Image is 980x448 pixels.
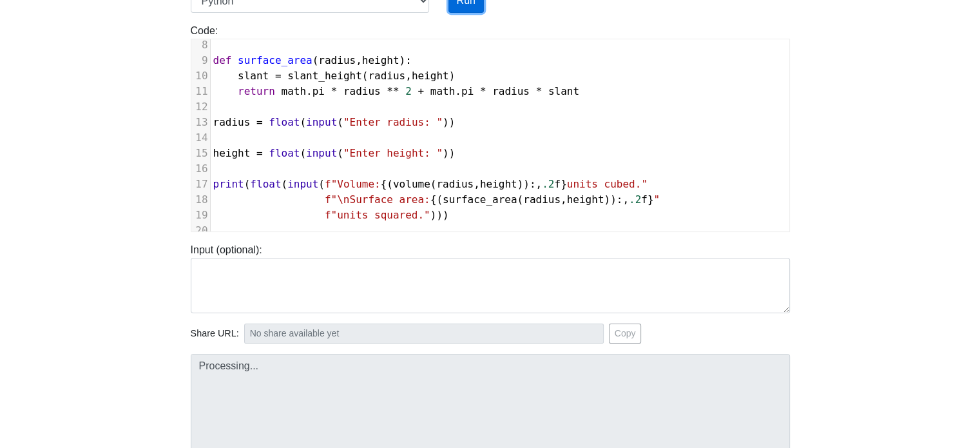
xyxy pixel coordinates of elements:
span: slant [238,70,269,82]
span: float [269,147,300,159]
span: .2 [629,193,641,206]
span: pi [461,85,474,97]
span: print [213,178,244,190]
div: 14 [191,130,210,146]
span: " [653,193,660,206]
span: volume [393,178,430,190]
span: radius [492,85,530,97]
span: math [430,85,456,97]
span: radius [368,70,405,82]
div: 16 [191,161,210,177]
span: surface_area [238,54,312,66]
div: 17 [191,177,210,192]
span: units cubed." [567,178,648,190]
div: 19 [191,208,210,223]
span: ( ( ( {( ( , )):, } [213,178,648,190]
span: radius [436,178,474,190]
input: No share available yet [244,324,604,344]
span: ( , ): [213,54,412,66]
span: radius [213,116,251,128]
span: ))) [213,209,449,221]
span: = [256,116,263,128]
span: radius [523,193,561,206]
span: input [287,178,318,190]
span: f"Volume: [325,178,381,190]
span: radius [318,54,356,66]
span: slant_height [287,70,362,82]
div: 8 [191,37,210,53]
span: "Enter height: " [343,147,443,159]
span: ( ( )) [213,116,456,128]
span: surface_area [443,193,517,206]
span: . . [213,85,580,97]
span: math [281,85,306,97]
span: .2 [542,178,554,190]
span: Share URL: [191,327,239,341]
span: f"\nSurface area: [325,193,430,206]
span: height [412,70,449,82]
span: = [275,70,282,82]
div: 12 [191,99,210,115]
div: 20 [191,223,210,239]
span: def [213,54,232,66]
span: return [238,85,275,97]
div: 15 [191,146,210,161]
span: height [213,147,251,159]
span: ( , ) [213,70,456,82]
span: height [480,178,517,190]
span: ( ( )) [213,147,456,159]
span: f"units squared." [325,209,430,221]
span: float [250,178,281,190]
span: {( ( , )):, } [213,193,660,206]
span: 2 [405,85,412,97]
span: slant [548,85,579,97]
span: float [269,116,300,128]
button: Copy [609,324,642,344]
span: f [554,178,561,190]
span: = [256,147,263,159]
span: height [362,54,399,66]
div: Code: [181,23,800,232]
span: radius [343,85,381,97]
span: pi [312,85,325,97]
div: 13 [191,115,210,130]
div: Input (optional): [181,242,800,313]
div: 11 [191,84,210,99]
span: "Enter radius: " [343,116,443,128]
div: 9 [191,53,210,68]
span: f [641,193,648,206]
span: + [418,85,424,97]
div: 10 [191,68,210,84]
span: input [306,147,337,159]
div: 18 [191,192,210,208]
span: height [567,193,604,206]
span: input [306,116,337,128]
